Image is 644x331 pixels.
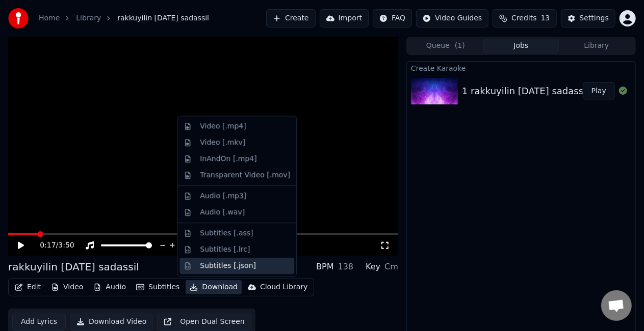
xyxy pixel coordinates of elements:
[583,82,615,100] button: Play
[11,280,45,294] button: Edit
[39,13,209,23] nav: breadcrumb
[260,282,307,292] div: Cloud Library
[407,62,635,74] div: Create Karaoke
[8,260,139,274] div: rakkuyilin [DATE] sadassil
[320,9,369,27] button: Import
[200,191,246,201] div: Audio [.mp3]
[561,9,615,27] button: Settings
[200,228,253,238] div: Subtitles [.ass]
[39,13,60,23] a: Home
[559,39,634,53] button: Library
[483,39,559,53] button: Jobs
[455,41,465,51] span: ( 1 )
[511,13,536,23] span: Credits
[462,84,629,98] div: 1 rakkuyilin [DATE] sadassil-hd song
[266,9,316,27] button: Create
[601,290,632,321] a: Open chat
[408,39,483,53] button: Queue
[416,9,488,27] button: Video Guides
[186,280,242,294] button: Download
[316,261,333,273] div: BPM
[12,313,66,331] button: Add Lyrics
[200,121,246,131] div: Video [.mp4]
[200,207,245,217] div: Audio [.wav]
[132,280,184,294] button: Subtitles
[541,13,550,23] span: 13
[580,13,609,23] div: Settings
[8,8,29,29] img: youka
[58,240,74,251] span: 3:50
[157,313,251,331] button: Open Dual Screen
[200,261,256,271] div: Subtitles [.json]
[117,13,209,23] span: rakkuyilin [DATE] sadassil
[373,9,412,27] button: FAQ
[338,261,354,273] div: 138
[384,261,398,273] div: Cm
[76,13,101,23] a: Library
[493,9,556,27] button: Credits13
[200,137,245,148] div: Video [.mkv]
[70,313,153,331] button: Download Video
[200,244,250,255] div: Subtitles [.lrc]
[366,261,380,273] div: Key
[40,240,64,251] div: /
[40,240,56,251] span: 0:17
[47,280,87,294] button: Video
[200,170,290,180] div: Transparent Video [.mov]
[89,280,130,294] button: Audio
[200,154,257,164] div: InAndOn [.mp4]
